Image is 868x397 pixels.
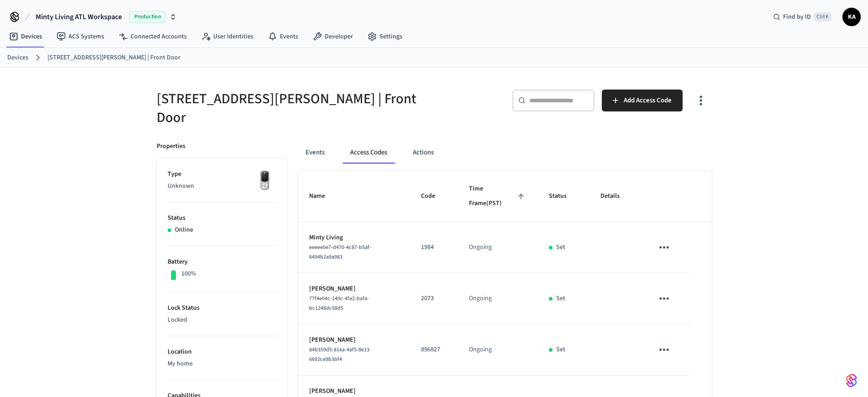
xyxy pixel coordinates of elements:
p: [PERSON_NAME] [309,386,399,396]
img: SeamLogoGradient.69752ec5.svg [846,373,857,388]
span: 84b359d5-81ea-4af5-8e13-6692ce9b3bf4 [309,346,371,363]
button: Add Access Code [602,90,683,111]
img: Yale Assure Touchscreen Wifi Smart Lock, Satin Nickel, Front [253,169,276,192]
button: KA [842,8,861,26]
p: Set [556,345,565,355]
a: Devices [2,28,49,45]
p: 2073 [421,294,447,303]
p: Type [168,169,276,179]
p: My home [168,359,276,369]
p: Locked [168,315,276,325]
p: 100% [181,269,196,279]
p: Lock Status [168,303,276,313]
a: ACS Systems [49,28,111,45]
a: Devices [7,53,28,63]
a: Settings [360,28,410,45]
a: Events [261,28,305,45]
span: Code [421,189,447,203]
p: Battery [168,257,276,267]
a: Developer [305,28,360,45]
span: Name [309,189,337,203]
a: Connected Accounts [111,28,194,45]
span: Time Frame(PST) [469,182,527,211]
p: [PERSON_NAME] [309,335,399,345]
div: Find by IDCtrl K [766,9,839,25]
span: Minty Living ATL Workspace [36,11,122,22]
p: Location [168,347,276,357]
span: eeeee0e7-d470-4c87-b5af-6494b2a9a983 [309,243,371,261]
td: Ongoing [458,324,538,376]
span: KA [843,9,860,25]
p: Set [556,243,565,252]
p: Set [556,294,565,303]
h5: [STREET_ADDRESS][PERSON_NAME] | Front Door [157,90,429,127]
span: Details [600,189,631,203]
button: Actions [405,142,441,164]
p: [PERSON_NAME] [309,284,399,294]
button: Access Codes [343,142,395,164]
td: Ongoing [458,222,538,273]
p: Minty Living [309,233,399,243]
span: Add Access Code [624,95,672,106]
p: Status [168,213,276,223]
p: Unknown [168,181,276,191]
a: User Identities [194,28,261,45]
span: 77f4e04c-140c-4fa2-bafa-bc1248dc58d5 [309,295,369,312]
button: Events [298,142,332,164]
span: Find by ID [783,12,811,21]
p: Properties [157,142,185,151]
td: Ongoing [458,273,538,324]
a: [STREET_ADDRESS][PERSON_NAME] | Front Door [47,53,180,63]
span: Production [129,11,166,23]
span: Ctrl K [814,12,831,21]
span: Status [549,189,579,203]
p: 1984 [421,243,447,252]
p: Online [175,225,193,235]
p: 896827 [421,345,447,355]
div: ant example [298,142,712,164]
